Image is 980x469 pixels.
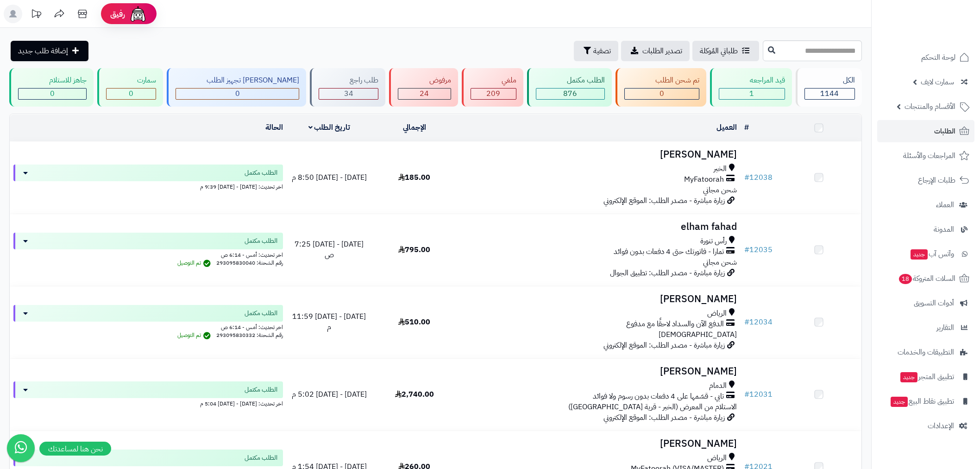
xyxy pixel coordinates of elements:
a: أدوات التسويق [877,292,974,314]
span: جديد [911,249,928,260]
span: الرياض [707,308,727,319]
span: 1 [749,88,754,99]
span: جديد [900,372,917,382]
span: [DEMOGRAPHIC_DATA] [659,329,737,340]
span: الطلب مكتمل [245,309,277,318]
span: رقم الشحنة: 293095830332 [216,331,283,339]
div: جاهز للاستلام [18,75,87,86]
span: تطبيق نقاط البيع [890,395,954,408]
span: # [744,317,749,328]
span: زيارة مباشرة - مصدر الطلب: الموقع الإلكتروني [603,195,725,206]
span: وآتس آب [910,247,954,260]
span: رقم الشحنة: 293095830040 [216,259,283,267]
a: العملاء [877,194,974,216]
h3: elham fahad [461,222,737,232]
a: تم شحن الطلب 0 [614,68,708,107]
span: رفيق [110,8,125,19]
a: الإجمالي [403,122,426,133]
h3: [PERSON_NAME] [461,366,737,377]
span: السلات المتروكة [898,272,955,285]
span: الرياض [707,453,727,463]
a: جاهز للاستلام 0 [7,68,95,107]
div: مرفوض [398,75,451,86]
a: # [744,122,749,133]
a: #12035 [744,244,773,255]
span: رأس تنورة [700,236,727,247]
span: زيارة مباشرة - مصدر الطلب: تطبيق الجوال [610,267,725,279]
span: [DATE] - [DATE] 11:59 م [292,311,366,333]
span: 876 [563,88,577,99]
a: لوحة التحكم [877,46,974,69]
span: [DATE] - [DATE] 8:50 م [292,172,367,183]
div: الطلب مكتمل [536,75,605,86]
div: 34 [319,89,378,99]
a: التطبيقات والخدمات [877,341,974,363]
img: ai-face.png [129,5,147,23]
span: [DATE] - [DATE] 5:02 م [292,389,367,400]
div: ملغي [471,75,516,86]
span: 185.00 [398,172,430,183]
span: تم التوصيل [177,259,213,267]
h3: [PERSON_NAME] [461,294,737,304]
span: تم التوصيل [177,331,213,339]
a: إضافة طلب جديد [11,41,88,61]
a: تطبيق المتجرجديد [877,366,974,388]
div: 209 [471,89,516,99]
span: الدمام [709,380,727,391]
span: تصدير الطلبات [642,45,682,57]
span: المدونة [934,223,954,236]
a: #12038 [744,172,773,183]
a: ملغي 209 [460,68,525,107]
span: طلبات الإرجاع [918,174,955,187]
a: الحالة [265,122,283,133]
div: 24 [398,89,450,99]
div: 0 [176,89,299,99]
span: الطلبات [934,125,955,138]
span: 510.00 [398,317,430,328]
h3: [PERSON_NAME] [461,149,737,160]
span: 2,740.00 [395,389,434,400]
span: التطبيقات والخدمات [898,346,954,359]
span: تصفية [593,45,611,57]
div: اخر تحديث: [DATE] - [DATE] 5:04 م [13,398,283,408]
a: المراجعات والأسئلة [877,145,974,167]
a: طلبات الإرجاع [877,169,974,191]
span: تطبيق المتجر [899,370,954,383]
a: [PERSON_NAME] تجهيز الطلب 0 [165,68,308,107]
span: [DATE] - [DATE] 7:25 ص [295,239,364,260]
div: تم شحن الطلب [624,75,699,86]
a: تطبيق نقاط البيعجديد [877,390,974,412]
div: طلب راجع [319,75,378,86]
span: 795.00 [398,244,430,255]
span: 0 [50,88,55,99]
span: الخبر [714,164,727,174]
div: [PERSON_NAME] تجهيز الطلب [176,75,299,86]
a: #12034 [744,317,773,328]
div: 876 [536,89,604,99]
span: تمارا - فاتورتك حتى 4 دفعات بدون فوائد [614,247,724,257]
div: 0 [107,89,156,99]
div: اخر تحديث: أمس - 6:14 ص [13,249,283,259]
span: الإعدادات [928,419,954,432]
a: تحديثات المنصة [25,5,48,25]
span: جديد [891,397,908,407]
span: الاستلام من المعرض (الخبر - قرية [GEOGRAPHIC_DATA]) [568,401,737,412]
span: تابي - قسّمها على 4 دفعات بدون رسوم ولا فوائد [593,391,724,402]
span: الطلب مكتمل [245,453,277,463]
span: 1144 [820,88,839,99]
a: قيد المراجعه 1 [708,68,794,107]
a: الطلب مكتمل 876 [525,68,614,107]
div: اخر تحديث: أمس - 6:14 ص [13,322,283,331]
div: الكل [804,75,855,86]
img: logo-2.png [917,19,971,38]
span: لوحة التحكم [921,51,955,64]
span: العملاء [936,198,954,211]
span: # [744,172,749,183]
span: 0 [129,88,133,99]
a: #12031 [744,389,773,400]
span: 209 [486,88,500,99]
div: 1 [719,89,785,99]
span: 0 [660,88,664,99]
span: 0 [235,88,240,99]
a: التقارير [877,317,974,339]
